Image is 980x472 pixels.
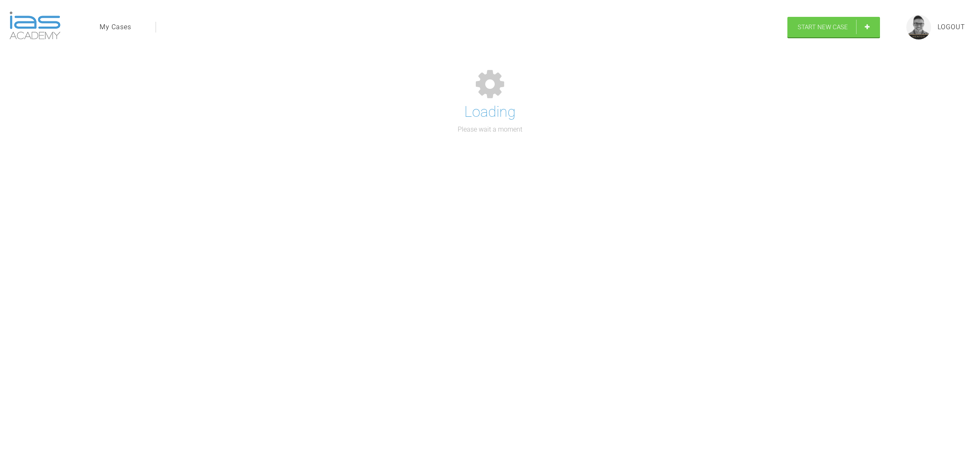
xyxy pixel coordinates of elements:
h1: Loading [464,100,516,124]
a: Start New Case [787,17,880,37]
img: profile.png [906,15,931,39]
img: logo-light.3e3ef733.png [9,12,61,39]
p: Please wait a moment [458,124,522,135]
span: Start New Case [798,23,848,31]
a: My Cases [100,22,131,32]
a: Logout [938,22,965,32]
